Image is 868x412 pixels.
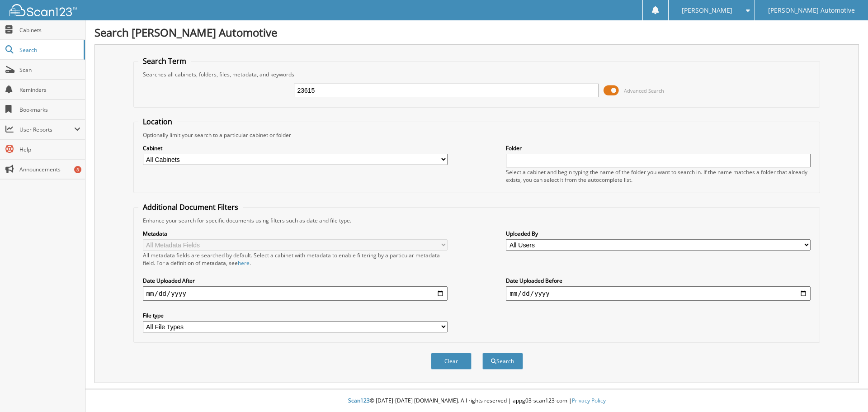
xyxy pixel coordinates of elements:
[138,217,816,224] div: Enhance your search for specific documents using filters such as date and file type.
[19,126,74,133] span: User Reports
[506,230,811,237] label: Uploaded By
[506,168,811,184] div: Select a cabinet and begin typing the name of the folder you want to search in. If the name match...
[143,230,448,237] label: Metadata
[94,25,859,40] h1: Search [PERSON_NAME] Automotive
[143,277,448,284] label: Date Uploaded After
[823,369,868,412] iframe: Chat Widget
[138,117,177,127] legend: Location
[482,353,523,369] button: Search
[143,251,448,267] div: All metadata fields are searched by default. Select a cabinet with metadata to enable filtering b...
[768,8,855,13] span: [PERSON_NAME] Automotive
[238,259,250,267] a: here
[85,390,868,412] div: © [DATE]-[DATE] [DOMAIN_NAME]. All rights reserved | appg03-scan123-com |
[74,166,81,173] div: 8
[138,56,191,66] legend: Search Term
[19,46,79,54] span: Search
[143,286,448,301] input: start
[624,87,664,94] span: Advanced Search
[9,4,77,16] img: scan123-logo-white.svg
[572,397,606,404] a: Privacy Policy
[138,131,816,139] div: Optionally limit your search to a particular cabinet or folder
[506,286,811,301] input: end
[682,8,732,13] span: [PERSON_NAME]
[348,397,370,404] span: Scan123
[19,106,80,114] span: Bookmarks
[19,146,80,153] span: Help
[19,66,80,74] span: Scan
[506,277,811,284] label: Date Uploaded Before
[506,144,811,152] label: Folder
[431,353,472,369] button: Clear
[143,312,448,319] label: File type
[19,26,80,34] span: Cabinets
[19,86,80,94] span: Reminders
[138,202,243,212] legend: Additional Document Filters
[138,71,816,78] div: Searches all cabinets, folders, files, metadata, and keywords
[143,144,448,152] label: Cabinet
[19,166,80,173] span: Announcements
